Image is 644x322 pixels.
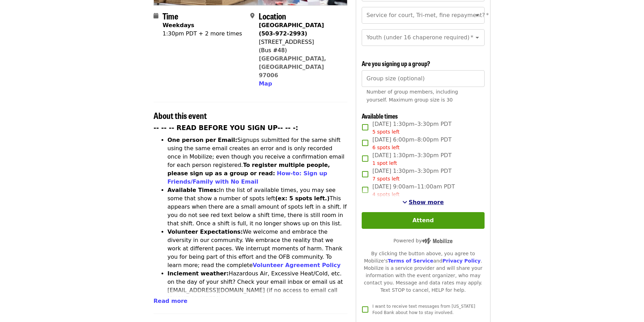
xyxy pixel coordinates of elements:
[372,183,455,198] span: [DATE] 9:00am–11:00am PDT
[167,228,347,269] li: We welcome and embrace the diversity in our community. We embrace the reality that we work at dif...
[163,30,242,38] div: 1:30pm PDT + 2 more times
[372,151,451,167] span: [DATE] 1:30pm–3:30pm PDT
[154,109,207,121] span: About this event
[409,199,444,206] span: Show more
[259,10,286,22] span: Location
[372,304,475,315] span: I want to receive text messages from [US_STATE] Food Bank about how to stay involved.
[372,120,451,136] span: [DATE] 1:30pm–3:30pm PDT
[167,136,347,186] li: Signups submitted for the same shift using the same email creates an error and is only recorded o...
[402,198,444,207] button: See more timeslots
[163,10,178,22] span: Time
[372,129,400,135] span: 5 spots left
[372,176,400,182] span: 7 spots left
[253,262,341,268] a: Volunteer Agreement Policy
[154,13,158,19] i: calendar icon
[275,195,329,202] strong: (ex: 5 spots left.)
[167,186,347,228] li: In the list of available times, you may see some that show a number of spots left This appears wh...
[167,270,229,277] strong: Inclement weather:
[250,13,254,19] i: map-marker-alt icon
[259,22,324,37] strong: [GEOGRAPHIC_DATA] (503-972-2993)
[362,111,398,120] span: Available times
[372,160,397,166] span: 1 spot left
[259,38,341,46] div: [STREET_ADDRESS]
[372,136,451,151] span: [DATE] 6:00pm–8:00pm PDT
[372,192,400,197] span: 4 spots left
[472,33,482,42] button: Open
[167,162,330,177] strong: To register multiple people, please sign up as a group or read:
[154,298,187,304] span: Read more
[362,212,485,229] button: Attend
[259,80,272,87] span: Map
[422,238,453,244] img: Powered by Mobilize
[372,145,400,150] span: 6 spots left
[442,258,481,264] a: Privacy Policy
[362,250,485,294] div: By clicking the button above, you agree to Mobilize's and . Mobilize is a service provider and wi...
[154,297,187,305] button: Read more
[154,124,298,131] strong: -- -- -- READ BEFORE YOU SIGN UP-- -- -:
[167,137,237,143] strong: One person per Email:
[388,258,433,264] a: Terms of Service
[259,46,341,55] div: (Bus #48)
[372,167,451,183] span: [DATE] 1:30pm–3:30pm PDT
[167,187,219,193] strong: Available Times:
[259,80,272,88] button: Map
[167,269,347,311] li: Hazardous Air, Excessive Heat/Cold, etc. on the day of your shift? Check your email inbox or emai...
[167,228,243,235] strong: Volunteer Expectations:
[367,89,458,103] span: Number of group members, including yourself. Maximum group size is 30
[393,238,453,243] span: Powered by
[362,70,485,87] input: [object Object]
[167,170,327,185] a: How-to: Sign up Friends/Family with No Email
[163,22,194,29] strong: Weekdays
[362,59,430,68] span: Are you signing up a group?
[472,10,482,20] button: Open
[259,55,326,79] a: [GEOGRAPHIC_DATA], [GEOGRAPHIC_DATA] 97006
